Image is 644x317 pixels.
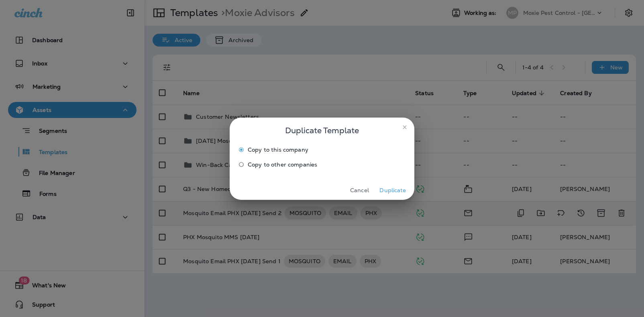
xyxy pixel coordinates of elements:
span: Duplicate Template [285,124,359,137]
button: Duplicate [378,184,408,197]
button: Cancel [344,184,375,197]
span: Copy to this company [248,146,308,153]
span: Copy to other companies [248,161,317,168]
button: close [398,121,411,134]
